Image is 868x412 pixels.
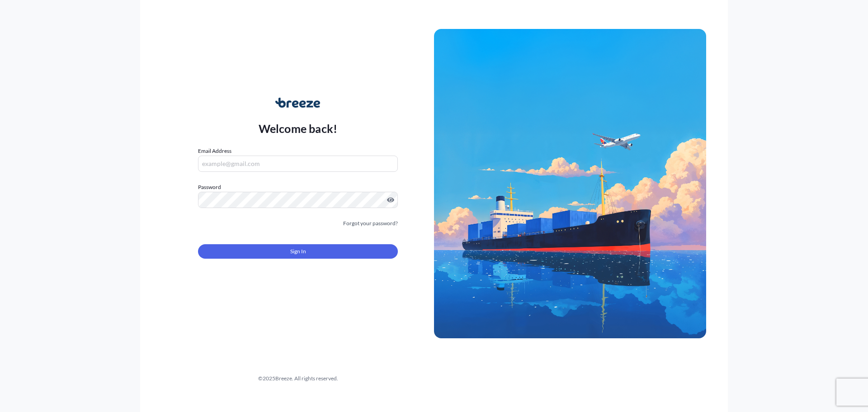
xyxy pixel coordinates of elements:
input: example@gmail.com [198,156,398,172]
button: Sign In [198,244,398,259]
span: Sign In [290,247,306,256]
p: Welcome back! [259,121,338,136]
a: Forgot your password? [343,219,398,228]
button: Show password [387,196,394,204]
label: Password [198,183,398,192]
div: © 2025 Breeze. All rights reserved. [162,374,434,383]
img: Ship illustration [434,29,706,338]
label: Email Address [198,147,231,156]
